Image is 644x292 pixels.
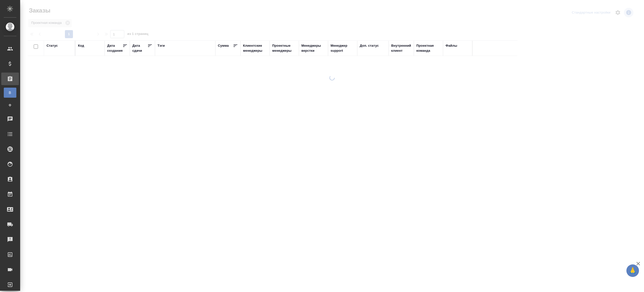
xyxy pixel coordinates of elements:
div: Менеджеры верстки [301,43,326,53]
div: Код [78,43,84,48]
span: Ф [6,103,14,108]
div: Проектные менеджеры [272,43,296,53]
div: Клиентские менеджеры [243,43,267,53]
span: В [6,90,14,95]
div: Тэги [157,43,165,48]
span: 🙏 [628,265,637,276]
a: Ф [4,100,16,110]
button: 🙏 [626,264,639,277]
div: Проектная команда [416,43,440,53]
div: Статус [47,43,58,48]
div: Дата создания [107,43,123,53]
div: Дата сдачи [132,43,147,53]
div: Доп. статус [360,43,379,48]
div: Сумма [218,43,229,48]
div: Внутренний клиент [391,43,411,53]
div: Файлы [446,43,457,48]
div: Менеджер support [331,43,355,53]
a: В [4,88,16,98]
